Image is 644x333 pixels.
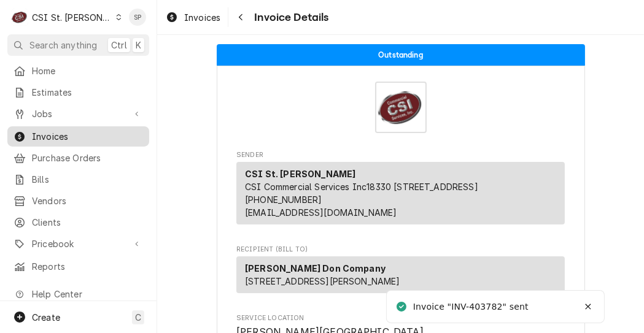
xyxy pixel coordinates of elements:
[32,86,143,99] span: Estimates
[129,9,146,26] div: SP
[245,276,400,286] span: [STREET_ADDRESS][PERSON_NAME]
[29,39,97,52] span: Search anything
[7,284,149,304] a: Go to Help Center
[111,39,127,52] span: Ctrl
[32,64,143,77] span: Home
[136,39,141,52] span: K
[32,151,143,164] span: Purchase Orders
[11,9,28,26] div: CSI St. Louis's Avatar
[375,82,427,133] img: Logo
[236,162,565,229] div: Sender
[32,312,60,323] span: Create
[135,311,141,324] span: C
[250,9,328,26] span: Invoice Details
[236,150,565,160] span: Sender
[378,51,423,59] span: Outstanding
[7,256,149,277] a: Reports
[245,207,397,218] a: [EMAIL_ADDRESS][DOMAIN_NAME]
[7,34,149,56] button: Search anythingCtrlK
[7,61,149,81] a: Home
[231,7,250,27] button: Navigate back
[32,216,143,229] span: Clients
[236,162,565,224] div: Sender
[7,169,149,189] a: Bills
[32,11,112,24] div: CSI St. [PERSON_NAME]
[7,82,149,102] a: Estimates
[236,256,565,298] div: Recipient (Bill To)
[236,256,565,293] div: Recipient (Bill To)
[32,288,142,300] span: Help Center
[236,245,565,299] div: Invoice Recipient
[7,212,149,232] a: Clients
[245,194,322,205] a: [PHONE_NUMBER]
[245,169,355,179] strong: CSI St. [PERSON_NAME]
[217,44,585,66] div: Status
[236,150,565,230] div: Invoice Sender
[7,104,149,124] a: Go to Jobs
[32,260,143,273] span: Reports
[32,130,143,143] span: Invoices
[236,245,565,255] span: Recipient (Bill To)
[161,7,225,28] a: Invoices
[32,107,125,120] span: Jobs
[32,194,143,207] span: Vendors
[245,182,478,192] span: CSI Commercial Services Inc18330 [STREET_ADDRESS]
[236,313,565,323] span: Service Location
[184,11,220,24] span: Invoices
[7,191,149,211] a: Vendors
[7,234,149,254] a: Go to Pricebook
[32,173,143,186] span: Bills
[7,148,149,168] a: Purchase Orders
[7,126,149,147] a: Invoices
[413,300,530,313] div: Invoice "INV-403782" sent
[32,237,125,250] span: Pricebook
[245,263,386,274] strong: [PERSON_NAME] Don Company
[129,9,146,26] div: Shelley Politte's Avatar
[11,9,28,26] div: C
